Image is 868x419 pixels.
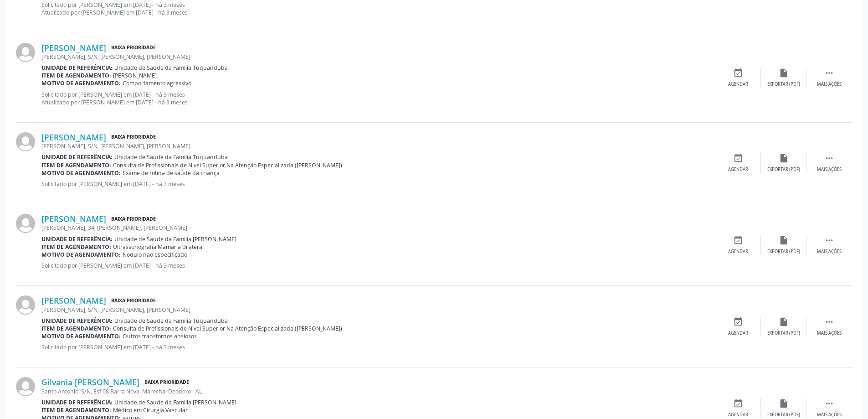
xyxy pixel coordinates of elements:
[767,330,800,336] div: Exportar (PDF)
[817,81,842,88] div: Mais ações
[114,235,236,243] span: Unidade de Saude da Familia [PERSON_NAME]
[114,64,228,72] span: Unidade de Saude da Familia Tuquanduba
[817,412,842,418] div: Mais ações
[113,325,342,332] span: Consulta de Profissionais de Nivel Superior Na Atenção Especializada ([PERSON_NAME])
[41,343,715,351] p: Solicitado por [PERSON_NAME] em [DATE] - há 3 meses
[41,132,106,142] a: [PERSON_NAME]
[16,377,35,396] img: img
[728,166,748,173] div: Agendar
[113,72,157,79] span: [PERSON_NAME]
[41,406,111,414] b: Item de agendamento:
[728,81,748,88] div: Agendar
[41,64,113,72] b: Unidade de referência:
[41,53,715,61] div: [PERSON_NAME], S/N, [PERSON_NAME], [PERSON_NAME]
[779,398,789,409] i: insert_drive_file
[41,43,106,53] a: [PERSON_NAME]
[41,1,715,16] p: Solicitado por [PERSON_NAME] em [DATE] - há 3 meses Atualizado por [PERSON_NAME] em [DATE] - há 3...
[733,317,743,327] i: event_available
[109,214,158,224] span: Baixa Prioridade
[113,406,188,414] span: Médico em Cirurgia Vascular
[824,153,834,163] i: 
[824,235,834,245] i: 
[767,81,800,88] div: Exportar (PDF)
[109,43,158,52] span: Baixa Prioridade
[41,398,113,406] b: Unidade de referência:
[41,224,715,232] div: [PERSON_NAME], 34, [PERSON_NAME], [PERSON_NAME]
[143,378,191,387] span: Baixa Prioridade
[41,388,715,395] div: Santo Antonio, S/N, Esf 08 Barra Nova, Marechal Deodoro - AL
[728,248,748,255] div: Agendar
[728,330,748,336] div: Agendar
[41,169,121,177] b: Motivo de agendamento:
[41,332,121,340] b: Motivo de agendamento:
[41,153,113,161] b: Unidade de referência:
[733,235,743,245] i: event_available
[114,153,228,161] span: Unidade de Saude da Familia Tuquanduba
[114,398,236,406] span: Unidade de Saude da Familia [PERSON_NAME]
[123,169,220,177] span: Exame de rotina de saúde da criança
[41,377,139,387] a: Gilvania [PERSON_NAME]
[41,161,111,169] b: Item de agendamento:
[817,248,842,255] div: Mais ações
[824,398,834,409] i: 
[109,133,158,142] span: Baixa Prioridade
[113,243,204,251] span: Ultrassonografia Mamaria Bilateral
[779,317,789,327] i: insert_drive_file
[41,317,113,325] b: Unidade de referência:
[123,79,191,87] span: Comportamento agressivo
[41,295,106,305] a: [PERSON_NAME]
[123,251,187,259] span: Nodulo nao especificado
[733,398,743,409] i: event_available
[16,43,35,62] img: img
[123,332,197,340] span: Outros transtornos ansiosos
[109,296,158,305] span: Baixa Prioridade
[41,251,121,259] b: Motivo de agendamento:
[779,68,789,78] i: insert_drive_file
[16,214,35,233] img: img
[41,235,113,243] b: Unidade de referência:
[41,91,715,106] p: Solicitado por [PERSON_NAME] em [DATE] - há 3 meses Atualizado por [PERSON_NAME] em [DATE] - há 3...
[779,235,789,245] i: insert_drive_file
[41,180,715,188] p: Solicitado por [PERSON_NAME] em [DATE] - há 3 meses
[824,68,834,78] i: 
[41,79,121,87] b: Motivo de agendamento:
[733,153,743,163] i: event_available
[41,243,111,251] b: Item de agendamento:
[41,72,111,79] b: Item de agendamento:
[767,248,800,255] div: Exportar (PDF)
[824,317,834,327] i: 
[733,68,743,78] i: event_available
[728,412,748,418] div: Agendar
[779,153,789,163] i: insert_drive_file
[41,214,106,224] a: [PERSON_NAME]
[817,166,842,173] div: Mais ações
[113,161,342,169] span: Consulta de Profissionais de Nivel Superior Na Atenção Especializada ([PERSON_NAME])
[16,295,35,315] img: img
[767,412,800,418] div: Exportar (PDF)
[817,330,842,336] div: Mais ações
[16,132,35,151] img: img
[41,325,111,332] b: Item de agendamento:
[41,306,715,314] div: [PERSON_NAME], S/N, [PERSON_NAME], [PERSON_NAME]
[41,262,715,269] p: Solicitado por [PERSON_NAME] em [DATE] - há 3 meses
[767,166,800,173] div: Exportar (PDF)
[114,317,228,325] span: Unidade de Saude da Familia Tuquanduba
[41,142,715,150] div: [PERSON_NAME], S/N, [PERSON_NAME], [PERSON_NAME]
